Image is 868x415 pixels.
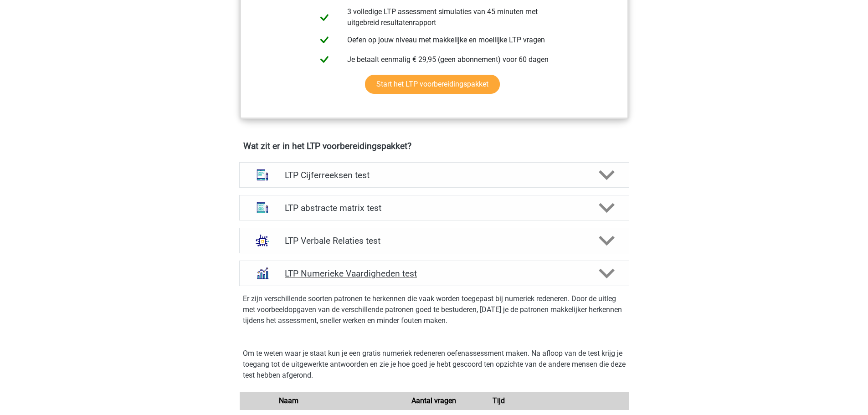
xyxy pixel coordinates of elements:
[236,261,633,286] a: numeriek redeneren LTP Numerieke Vaardigheden test
[236,195,633,220] a: abstracte matrices LTP abstracte matrix test
[251,229,274,252] img: analogieen
[243,141,625,151] h4: Wat zit er in het LTP voorbereidingspakket?
[251,163,274,187] img: cijferreeksen
[401,395,466,406] div: Aantal vragen
[236,228,633,253] a: analogieen LTP Verbale Relaties test
[285,236,583,246] h4: LTP Verbale Relaties test
[243,293,626,326] p: Er zijn verschillende soorten patronen te herkennen die vaak worden toegepast bij numeriek redene...
[467,395,531,406] div: Tijd
[285,203,583,213] h4: LTP abstracte matrix test
[236,162,633,188] a: cijferreeksen LTP Cijferreeksen test
[243,348,626,381] p: Om te weten waar je staat kun je een gratis numeriek redeneren oefenassessment maken. Na afloop v...
[251,261,274,285] img: numeriek redeneren
[251,196,274,220] img: abstracte matrices
[272,395,402,406] div: Naam
[285,268,583,279] h4: LTP Numerieke Vaardigheden test
[285,170,583,180] h4: LTP Cijferreeksen test
[365,75,500,94] a: Start het LTP voorbereidingspakket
